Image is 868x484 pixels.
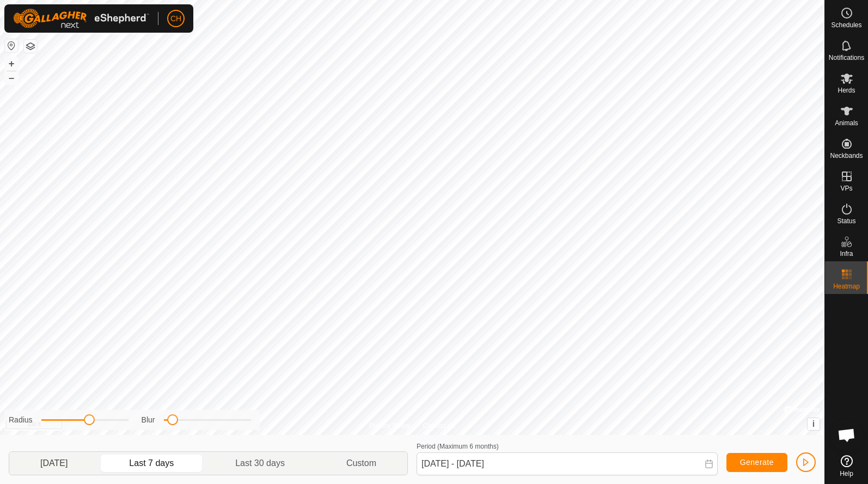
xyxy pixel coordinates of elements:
span: Last 30 days [235,457,285,470]
span: Status [837,218,855,224]
span: VPs [840,185,852,192]
span: Herds [838,87,855,94]
button: + [5,57,18,70]
button: Generate [726,453,787,472]
span: Notifications [829,54,864,61]
span: Help [840,470,853,477]
button: i [808,418,820,430]
span: Heatmap [833,283,860,290]
button: Reset Map [5,39,18,52]
div: Open chat [830,419,863,451]
span: Custom [346,457,376,470]
span: Last 7 days [129,457,174,470]
a: Contact Us [423,421,455,431]
label: Period (Maximum 6 months) [417,443,499,450]
button: – [5,71,18,84]
img: Gallagher Logo [13,9,149,28]
a: Privacy Policy [369,421,410,431]
a: Help [825,451,868,481]
label: Blur [142,414,155,426]
span: Animals [835,120,858,126]
label: Radius [9,414,33,426]
span: Infra [840,250,853,257]
span: [DATE] [40,457,68,470]
span: Schedules [831,22,861,28]
span: i [812,419,815,428]
span: CH [170,13,181,24]
span: Neckbands [830,152,863,159]
button: Map Layers [24,40,37,53]
span: Generate [740,458,774,467]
